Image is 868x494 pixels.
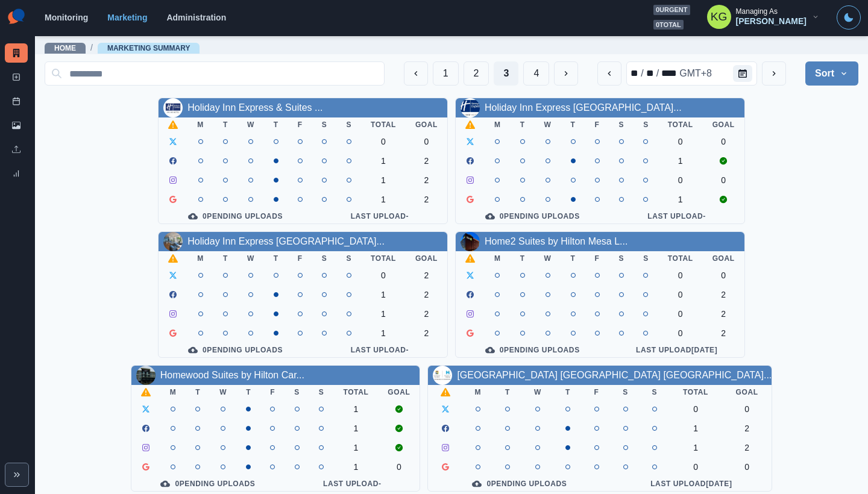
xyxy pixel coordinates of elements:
div: 0 [732,462,762,472]
a: Marketing Summary [107,44,190,52]
div: / [655,66,660,81]
div: 1 [679,424,712,433]
img: 104547128321061 [461,232,480,251]
div: 0 [712,137,735,146]
div: Managing As [736,7,778,16]
div: 0 [679,462,712,472]
div: 0 Pending Uploads [465,345,600,355]
th: S [634,251,658,266]
a: Review Summary [5,164,28,183]
div: 0 [668,270,693,280]
th: Goal [406,251,447,266]
a: Administration [166,13,226,22]
th: Total [669,385,722,399]
a: [GEOGRAPHIC_DATA] [GEOGRAPHIC_DATA] [GEOGRAPHIC_DATA]... [457,370,772,380]
div: 2 [732,424,762,433]
th: F [585,117,609,132]
div: 2 [712,290,735,299]
th: S [611,385,640,399]
th: M [160,385,186,399]
div: 0 [679,404,712,414]
th: M [187,251,213,266]
th: W [535,117,561,132]
div: Katrina Gallardo [711,2,728,31]
button: next [762,61,786,86]
div: / [640,66,644,81]
div: 0 [668,309,693,319]
button: Toggle Mode [837,5,861,30]
th: T [561,117,585,132]
div: month [629,66,640,81]
div: 1 [371,309,396,319]
a: Uploads [5,140,28,159]
button: Managing As[PERSON_NAME] [697,5,829,29]
th: S [640,385,669,399]
th: T [511,251,535,266]
th: T [493,385,522,399]
th: S [609,117,634,132]
a: Holiday Inn Express [GEOGRAPHIC_DATA]... [485,102,682,113]
div: 2 [415,175,438,185]
div: 0 [388,462,410,472]
a: Home2 Suites by Hilton Mesa L... [485,236,627,246]
th: F [582,385,611,399]
img: 474870535711579 [163,232,183,251]
div: 2 [415,290,438,299]
button: Page 4 [523,61,549,86]
th: Goal [406,117,447,132]
div: 1 [371,195,396,204]
th: T [186,385,210,399]
th: T [264,251,288,266]
div: Date [629,66,713,81]
th: T [213,251,237,266]
th: S [312,251,337,266]
th: T [561,251,585,266]
th: F [585,251,609,266]
th: Goal [722,385,772,399]
div: 2 [712,309,735,319]
button: Page 3 [494,61,518,86]
th: M [485,117,511,132]
th: F [288,251,312,266]
a: Post Schedule [5,92,28,111]
div: 0 Pending Uploads [168,211,303,221]
th: T [213,117,237,132]
th: Total [361,117,406,132]
div: 0 [415,137,438,146]
div: time zone [678,66,713,81]
th: Goal [703,251,744,266]
div: [PERSON_NAME] [736,16,807,27]
div: 1 [371,328,396,338]
span: 0 total [653,20,684,30]
th: S [285,385,309,399]
div: 1 [343,424,368,433]
th: W [237,117,264,132]
th: Total [361,251,406,266]
div: 0 [668,137,693,146]
div: 0 [712,175,735,185]
div: day [645,66,655,81]
th: S [336,251,361,266]
th: T [511,117,535,132]
th: S [634,117,658,132]
div: 1 [343,443,368,452]
div: Last Upload - [619,211,735,221]
div: 0 [371,270,396,280]
div: 0 Pending Uploads [438,479,601,489]
th: T [236,385,260,399]
th: Total [658,117,703,132]
button: Previous [404,61,428,86]
div: 2 [712,328,735,338]
div: 0 [668,328,693,338]
th: S [336,117,361,132]
div: 0 [668,175,693,185]
th: S [609,251,634,266]
div: 0 Pending Uploads [168,345,303,355]
img: 890361934320985 [461,98,480,117]
div: Last Upload [DATE] [620,479,762,489]
nav: breadcrumb [45,42,200,54]
span: / [90,42,93,54]
img: 111697591533469 [163,98,183,117]
button: Next Media [554,61,578,86]
th: W [210,385,236,399]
